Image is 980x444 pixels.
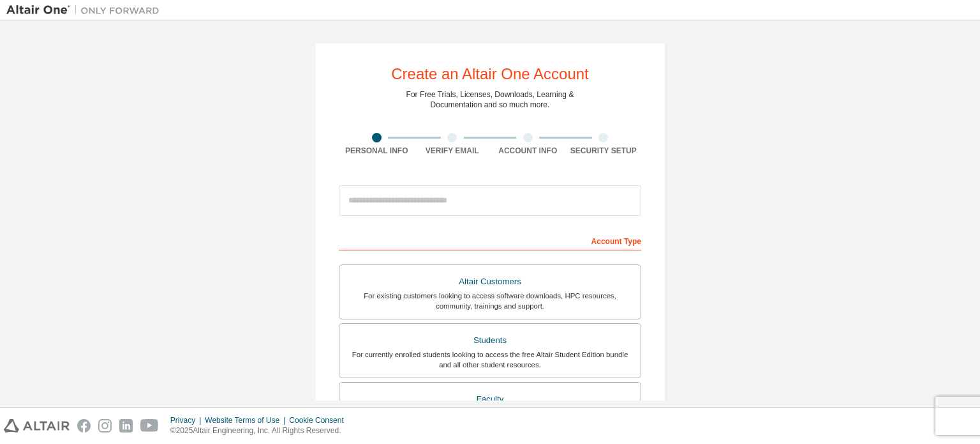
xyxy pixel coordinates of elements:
img: instagram.svg [98,419,112,433]
div: For currently enrolled students looking to access the free Altair Student Edition bundle and all ... [347,349,633,370]
img: altair_logo.svg [4,419,70,433]
img: facebook.svg [77,419,91,433]
div: Account Info [490,146,566,156]
div: Verify Email [415,146,491,156]
div: Security Setup [566,146,642,156]
img: Altair One [6,4,166,17]
div: For existing customers looking to access software downloads, HPC resources, community, trainings ... [347,291,633,311]
div: Students [347,332,633,349]
div: For Free Trials, Licenses, Downloads, Learning & Documentation and so much more. [406,89,574,110]
div: Altair Customers [347,273,633,291]
div: Privacy [170,415,205,425]
div: Account Type [339,230,641,250]
p: © 2025 Altair Engineering, Inc. All Rights Reserved. [170,425,352,436]
div: Faculty [347,390,633,408]
img: youtube.svg [140,419,159,433]
div: Create an Altair One Account [391,66,589,82]
div: Personal Info [339,146,415,156]
img: linkedin.svg [119,419,133,433]
div: Website Terms of Use [205,415,289,425]
div: Cookie Consent [289,415,351,425]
